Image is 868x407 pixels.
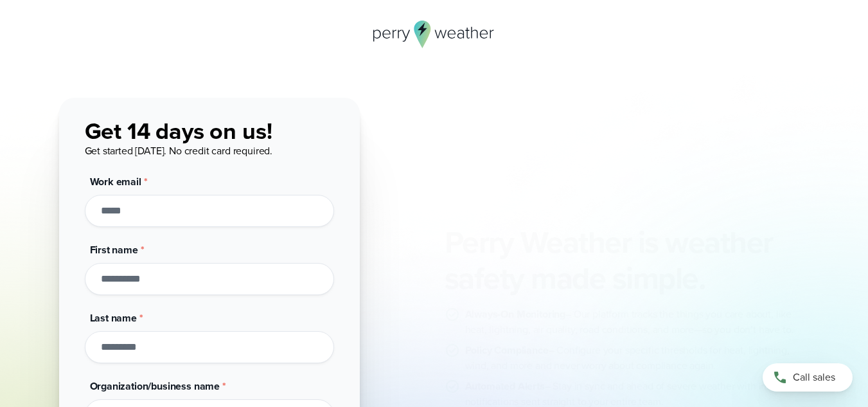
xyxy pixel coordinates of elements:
[90,311,137,325] span: Last name
[763,363,853,392] a: Call sales
[85,114,272,148] span: Get 14 days on us!
[793,370,835,385] span: Call sales
[90,242,138,257] span: First name
[85,143,273,158] span: Get started [DATE]. No credit card required.
[90,379,220,393] span: Organization/business name
[90,174,141,189] span: Work email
